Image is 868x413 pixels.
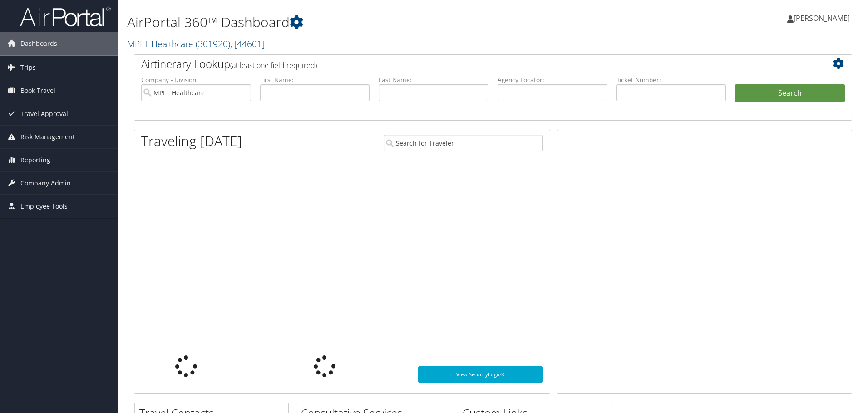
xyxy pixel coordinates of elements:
[616,75,726,84] label: Ticket Number:
[384,135,543,151] input: Search for Traveler
[20,6,111,27] img: airportal-logo.png
[418,366,543,383] a: View SecurityLogic®
[127,38,265,50] a: MPLT Healthcare
[260,75,370,84] label: First Name:
[141,56,785,72] h2: Airtinerary Lookup
[196,38,230,50] span: ( 301920 )
[735,84,845,102] button: Search
[20,32,57,55] span: Dashboards
[20,79,55,102] span: Book Travel
[498,75,607,84] label: Agency Locator:
[20,126,75,148] span: Risk Management
[20,149,50,171] span: Reporting
[787,5,859,32] a: [PERSON_NAME]
[141,75,251,84] label: Company - Division:
[794,13,850,23] span: [PERSON_NAME]
[127,13,615,32] h1: AirPortal 360™ Dashboard
[379,75,488,84] label: Last Name:
[20,102,68,125] span: Travel Approval
[230,38,265,50] span: , [ 44601 ]
[230,60,317,70] span: (at least one field required)
[20,172,71,194] span: Company Admin
[141,131,242,151] h1: Traveling [DATE]
[20,56,36,79] span: Trips
[20,195,68,218] span: Employee Tools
